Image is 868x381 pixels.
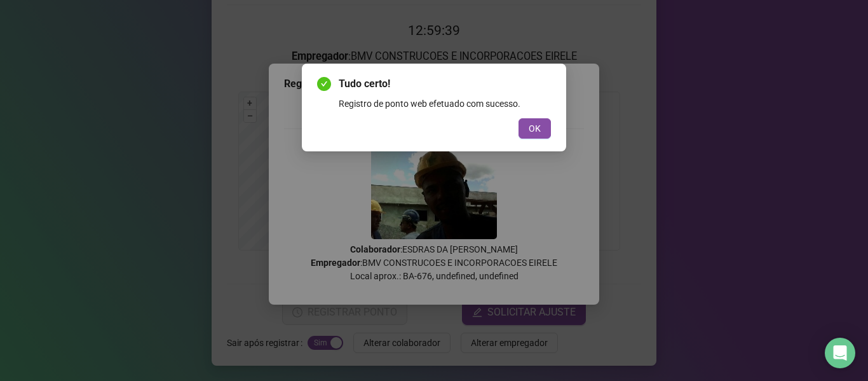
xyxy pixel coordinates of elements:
[339,76,551,92] span: Tudo certo!
[529,121,541,135] span: OK
[317,77,331,91] span: check-circle
[339,97,551,111] div: Registro de ponto web efetuado com sucesso.
[825,338,855,368] div: Open Intercom Messenger
[519,118,551,139] button: OK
